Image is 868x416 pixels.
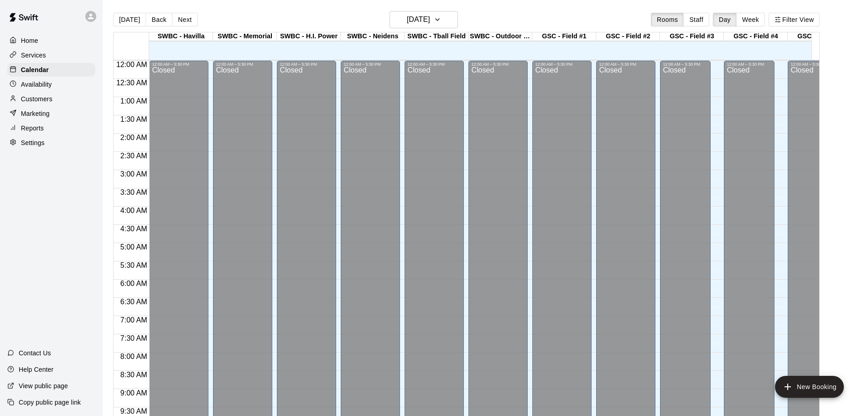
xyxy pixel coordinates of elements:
button: Week [736,13,765,26]
div: 12:00 AM – 5:30 PM [535,62,589,67]
p: Availability [21,80,52,89]
span: 12:00 AM [114,61,150,68]
span: 4:30 AM [118,225,150,233]
div: 12:00 AM – 5:30 PM [216,62,270,67]
div: 12:00 AM – 5:30 PM [152,62,206,67]
button: [DATE] [113,13,146,26]
span: 6:30 AM [118,298,150,306]
p: Calendar [21,65,49,74]
a: Availability [7,78,95,91]
p: Home [21,36,38,45]
div: GSC - Field #1 [532,32,596,41]
div: 12:00 AM – 5:30 PM [407,62,461,67]
a: Services [7,48,95,62]
span: 3:30 AM [118,188,150,196]
a: Calendar [7,63,95,77]
button: Back [146,13,172,26]
a: Marketing [7,107,95,120]
div: SWBC - Havilla [149,32,213,41]
div: 12:00 AM – 5:30 PM [663,62,708,67]
span: 2:30 AM [118,152,150,160]
span: 6:00 AM [118,280,150,287]
span: 9:30 AM [118,407,150,415]
div: SWBC - Neidens [341,32,405,41]
a: Reports [7,121,95,135]
a: Home [7,34,95,47]
div: GSC - Field #3 [660,32,724,41]
p: Contact Us [19,348,51,358]
span: 7:30 AM [118,334,150,342]
div: 12:00 AM – 5:30 PM [280,62,333,67]
button: Filter View [769,13,820,26]
p: Reports [21,124,44,133]
p: Copy public page link [19,398,81,407]
button: Day [713,13,737,26]
div: 12:00 AM – 5:30 PM [471,62,525,67]
span: 1:00 AM [118,97,150,105]
span: 5:30 AM [118,261,150,269]
div: 12:00 AM – 5:30 PM [727,62,772,67]
span: 8:00 AM [118,353,150,360]
button: Staff [683,13,709,26]
div: GSC - Field #4 [724,32,788,41]
button: add [775,376,844,398]
p: View public page [19,381,68,390]
span: 4:00 AM [118,207,150,214]
button: [DATE] [390,11,458,28]
div: GSC - Field #2 [596,32,660,41]
p: Help Center [19,365,53,374]
a: Settings [7,136,95,150]
span: 3:00 AM [118,170,150,178]
div: 12:00 AM – 5:30 PM [599,62,653,67]
div: SWBC - Memorial [213,32,277,41]
div: SWBC - H.I. Power [277,32,341,41]
div: SWBC - Tball Field [405,32,468,41]
div: SWBC - Outdoor Batting Cage [468,32,532,41]
span: 1:30 AM [118,115,150,123]
p: Services [21,51,46,60]
span: 8:30 AM [118,371,150,379]
div: 12:00 AM – 5:30 PM [790,62,836,67]
button: Rooms [651,13,684,26]
span: 7:00 AM [118,316,150,324]
h6: [DATE] [407,13,430,26]
a: Customers [7,92,95,106]
span: 9:00 AM [118,389,150,397]
span: 5:00 AM [118,243,150,251]
span: 12:30 AM [114,79,150,87]
p: Settings [21,138,45,147]
div: GSC - Field #5 [788,32,852,41]
p: Marketing [21,109,50,118]
span: 2:00 AM [118,134,150,141]
p: Customers [21,94,52,104]
button: Next [172,13,198,26]
div: 12:00 AM – 5:30 PM [343,62,397,67]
